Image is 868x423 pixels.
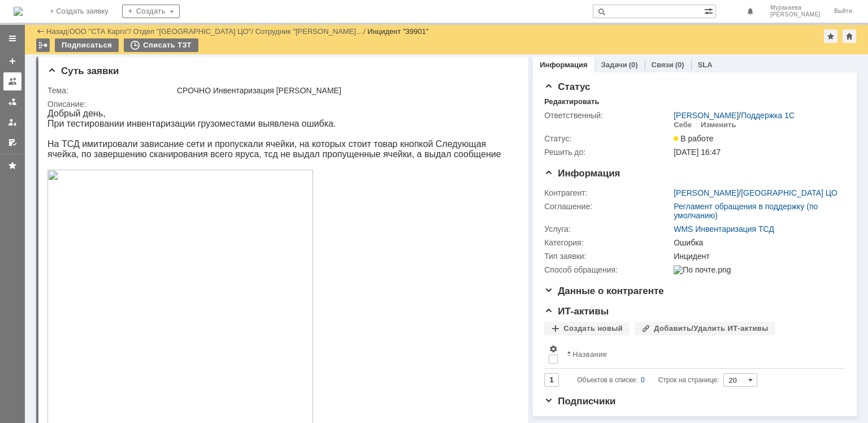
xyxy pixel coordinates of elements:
[36,38,50,52] div: Работа с массовостью
[540,61,587,69] a: Информация
[675,61,684,69] div: (0)
[562,340,836,369] th: Название
[674,265,731,274] img: По почте.png
[14,7,23,16] img: logo
[3,93,21,111] a: Заявки в моей ответственности
[544,252,671,261] div: Тип заявки:
[122,5,180,18] div: Создать
[843,29,856,43] div: Сделать домашней страницей
[741,111,795,120] a: Поддержка 1С
[544,238,671,247] div: Категория:
[549,344,558,353] span: Настройки
[544,148,671,157] div: Решить до:
[601,61,627,69] a: Задачи
[741,188,837,197] a: [GEOGRAPHIC_DATA] ЦО
[674,120,692,130] div: Себе
[133,27,251,36] a: Отдел "[GEOGRAPHIC_DATA] ЦО"
[544,396,615,407] span: Подписчики
[544,225,671,234] div: Услуга:
[70,27,133,36] div: /
[544,168,620,179] span: Информация
[824,29,837,43] div: Добавить в избранное
[674,238,840,247] div: Ошибка
[674,188,739,197] a: [PERSON_NAME]
[674,252,840,261] div: Инцидент
[674,111,739,120] a: [PERSON_NAME]
[367,27,428,36] div: Инцидент "39901"
[544,306,609,317] span: ИТ-активы
[698,61,713,69] a: SLA
[133,27,255,36] div: /
[770,5,821,11] span: Муракаева
[67,27,69,35] div: |
[544,286,664,296] span: Данные о контрагенте
[674,188,837,197] div: /
[544,202,671,211] div: Соглашение:
[14,7,23,16] a: Перейти на домашнюю страницу
[70,27,129,36] a: ООО "СТА Карго"
[572,350,607,359] div: Название
[47,86,175,95] div: Тема:
[641,373,645,387] div: 0
[3,133,21,152] a: Мои согласования
[674,134,713,143] span: В работе
[704,5,715,16] span: Расширенный поиск
[577,373,719,387] i: Строк на странице:
[544,81,590,92] span: Статус
[544,134,671,143] div: Статус:
[674,225,774,234] a: WMS Инвентаризация ТСД
[674,148,721,157] span: [DATE] 16:47
[674,111,795,120] div: /
[3,52,21,70] a: Создать заявку
[3,72,21,90] a: Заявки на командах
[255,27,368,36] div: /
[255,27,363,36] a: Сотрудник "[PERSON_NAME]…
[544,97,599,106] div: Редактировать
[46,27,67,36] a: Назад
[3,113,21,131] a: Мои заявки
[674,202,818,220] a: Регламент обращения в поддержку (по умолчанию)
[47,100,515,109] div: Описание:
[577,376,637,384] span: Объектов в списке:
[544,265,671,274] div: Способ обращения:
[544,111,671,120] div: Ответственный:
[177,86,513,95] div: СРОЧНО Инвентаризация [PERSON_NAME]
[544,188,671,197] div: Контрагент:
[47,66,119,76] span: Суть заявки
[652,61,674,69] a: Связи
[701,120,736,130] div: Изменить
[629,61,638,69] div: (0)
[770,11,821,18] span: [PERSON_NAME]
